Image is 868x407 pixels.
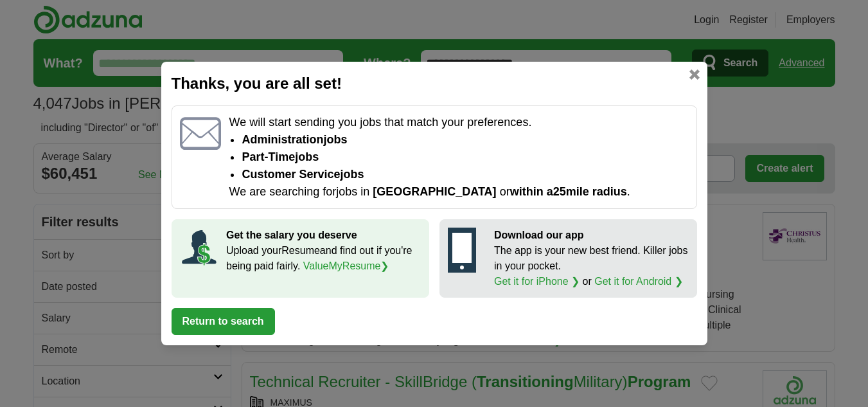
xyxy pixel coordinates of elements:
li: Administration jobs [242,131,688,149]
p: The app is your new best friend. Killer jobs in your pocket. or [494,243,689,289]
p: We are searching for jobs in or . [229,183,688,201]
a: ValueMyResume❯ [303,260,389,271]
a: Get it for iPhone ❯ [494,276,580,287]
p: Get the salary you deserve [226,228,421,243]
li: Customer Service jobs [242,166,688,183]
button: Return to search [172,308,275,335]
p: We will start sending you jobs that match your preferences. [229,114,688,131]
span: [GEOGRAPHIC_DATA] [373,185,496,198]
a: Get it for Android ❯ [594,276,683,287]
li: Part-time jobs [242,149,688,166]
p: Download our app [494,228,689,243]
h2: Thanks, you are all set! [172,72,697,95]
span: within a 25 mile radius [510,185,627,198]
p: Upload your Resume and find out if you're being paid fairly. [226,243,421,274]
